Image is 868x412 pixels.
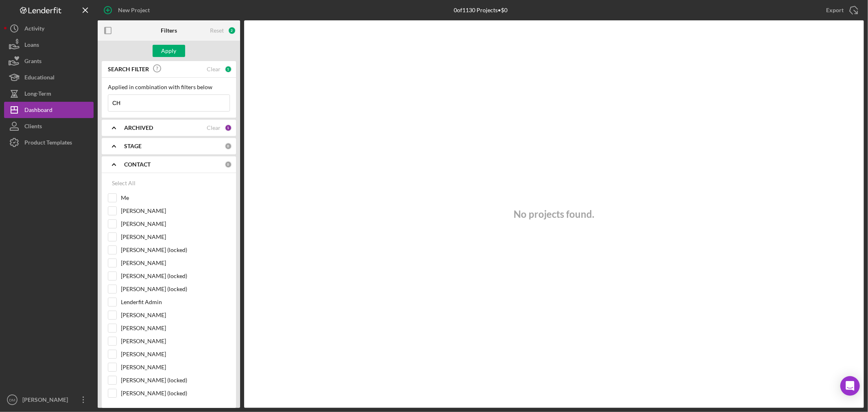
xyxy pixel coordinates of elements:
b: STAGE [124,143,142,149]
div: 0 [225,161,232,168]
b: ARCHIVED [124,125,153,131]
button: Select All [108,175,140,191]
div: 1 [225,66,232,73]
button: Grants [4,53,94,69]
button: Product Templates [4,134,94,151]
button: Dashboard [4,102,94,118]
label: Lenderfit Admin [121,298,230,306]
div: Reset [210,27,224,34]
button: Educational [4,69,94,85]
div: Activity [24,20,44,39]
div: Product Templates [24,134,72,153]
div: 0 of 1130 Projects • $0 [454,7,508,13]
button: New Project [98,2,158,18]
button: Export [818,2,864,18]
div: [PERSON_NAME] [20,392,73,410]
b: SEARCH FILTER [108,66,149,72]
div: Open Intercom Messenger [840,376,860,396]
div: Clear [207,125,221,131]
div: Educational [24,69,55,88]
label: [PERSON_NAME] [121,363,230,371]
div: Applied in combination with filters below [108,84,230,90]
div: New Project [118,2,150,18]
div: 2 [228,26,236,35]
div: Dashboard [24,102,52,120]
label: [PERSON_NAME] [121,207,230,215]
button: DM[PERSON_NAME] [4,392,94,408]
div: 0 [225,142,232,150]
b: Filters [161,27,177,34]
div: Export [826,2,844,18]
button: Loans [4,37,94,53]
div: Clear [207,66,221,72]
label: [PERSON_NAME] (locked) [121,285,230,293]
label: [PERSON_NAME] [121,220,230,228]
button: Apply [153,45,185,57]
label: [PERSON_NAME] [121,233,230,241]
label: Me [121,194,230,202]
div: Apply [162,45,177,57]
button: Activity [4,20,94,37]
b: CONTACT [124,161,151,168]
div: Select All [112,175,136,191]
button: Clients [4,118,94,134]
div: 1 [225,124,232,131]
h3: No projects found. [514,208,595,220]
label: [PERSON_NAME] [121,259,230,267]
text: DM [9,398,15,402]
label: [PERSON_NAME] (locked) [121,376,230,384]
div: Grants [24,53,42,71]
div: Clients [24,118,42,136]
div: Long-Term [24,85,51,104]
label: [PERSON_NAME] [121,311,230,319]
label: [PERSON_NAME] (locked) [121,272,230,280]
div: Loans [24,37,39,55]
label: [PERSON_NAME] (locked) [121,246,230,254]
label: [PERSON_NAME] [121,324,230,332]
button: Long-Term [4,85,94,102]
label: [PERSON_NAME] (locked) [121,389,230,397]
label: [PERSON_NAME] [121,337,230,345]
label: [PERSON_NAME] [121,350,230,358]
